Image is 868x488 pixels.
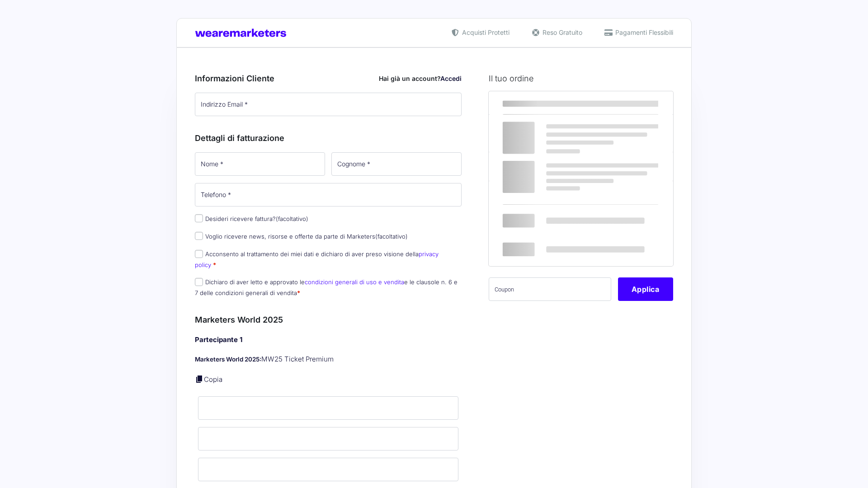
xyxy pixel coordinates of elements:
span: Pagamenti Flessibili [613,28,673,37]
p: MW25 Ticket Premium [195,354,462,365]
input: Indirizzo Email * [195,93,462,116]
span: (facoltativo) [375,233,408,240]
th: Prodotto [489,91,590,115]
strong: Marketers World 2025: [195,356,261,363]
h4: Partecipante 1 [195,335,462,345]
th: Totale [489,181,590,266]
label: Desideri ricevere fattura? [195,215,308,222]
a: privacy policy [195,250,439,268]
a: condizioni generali di uso e vendita [305,278,404,286]
span: (facoltativo) [276,215,308,222]
th: Subtotale [489,152,590,181]
span: Reso Gratuito [540,28,582,37]
th: Subtotale [590,91,673,115]
h3: Dettagli di fatturazione [195,132,462,144]
input: Nome * [195,152,325,176]
button: Applica [618,277,673,301]
h3: Il tuo ordine [489,72,673,84]
input: Acconsento al trattamento dei miei dati e dichiaro di aver preso visione dellaprivacy policy [195,250,203,258]
a: Copia i dettagli dell'acquirente [195,375,204,384]
label: Voglio ricevere news, risorse e offerte da parte di Marketers [195,233,408,240]
input: Voglio ricevere news, risorse e offerte da parte di Marketers(facoltativo) [195,232,203,240]
label: Acconsento al trattamento dei miei dati e dichiaro di aver preso visione della [195,250,439,268]
div: Hai già un account? [379,74,462,83]
span: Acquisti Protetti [460,28,509,37]
a: Accedi [440,75,462,82]
input: Telefono * [195,183,462,206]
a: Copia [204,375,222,384]
h3: Informazioni Cliente [195,72,462,84]
input: Dichiaro di aver letto e approvato lecondizioni generali di uso e venditae le clausole n. 6 e 7 d... [195,278,203,286]
input: Desideri ricevere fattura?(facoltativo) [195,214,203,222]
input: Coupon [489,277,611,301]
label: Dichiaro di aver letto e approvato le e le clausole n. 6 e 7 delle condizioni generali di vendita [195,278,458,296]
td: Marketers World 2025 - MW25 Ticket Premium [489,115,590,152]
h3: Marketers World 2025 [195,314,462,326]
input: Cognome * [331,152,462,176]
